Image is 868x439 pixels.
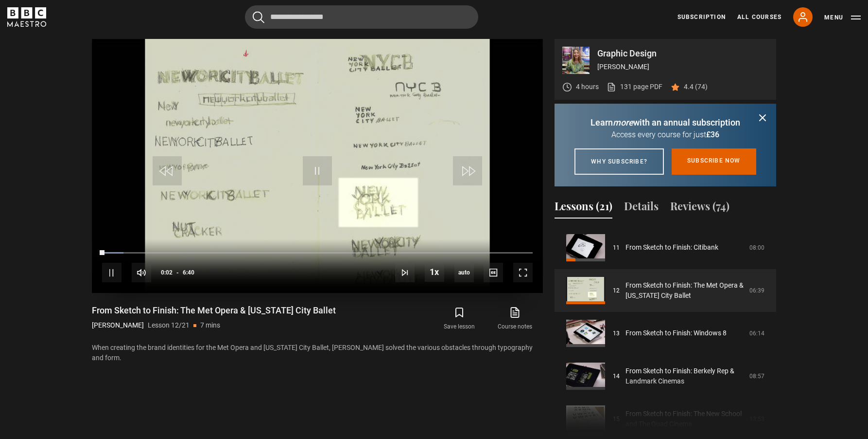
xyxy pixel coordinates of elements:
button: Mute [132,263,151,282]
button: Next Lesson [395,263,415,282]
a: Subscribe now [672,148,756,175]
p: When creating the brand identities for the Met Opera and [US_STATE] City Ballet, [PERSON_NAME] so... [92,343,543,363]
input: Search [245,5,478,29]
p: Graphic Design [597,49,768,58]
svg: BBC Maestro [7,7,46,27]
i: more [613,117,633,128]
p: Learn with an annual subscription [566,116,764,129]
p: 4 hours [576,82,599,92]
button: Submit the search query [253,11,264,23]
a: From Sketch to Finish: Windows 8 [625,328,727,338]
a: 131 page PDF [607,82,662,92]
a: Subscription [677,13,726,21]
button: Save lesson [432,305,487,333]
p: Access every course for just [566,129,764,141]
video-js: Video Player [92,39,543,293]
span: £36 [706,130,719,139]
p: [PERSON_NAME] [597,62,768,72]
a: From Sketch to Finish: Citibank [625,242,718,253]
p: 7 mins [200,320,220,330]
div: Current quality: 720p [454,263,474,282]
p: [PERSON_NAME] [92,320,144,330]
button: Reviews (74) [670,198,729,219]
div: Progress Bar [102,252,533,254]
p: Lesson 12/21 [148,320,190,330]
button: Details [624,198,659,219]
button: Fullscreen [513,263,533,282]
span: 6:40 [183,264,194,281]
button: Toggle navigation [824,13,861,22]
button: Lessons (21) [555,198,612,219]
button: Pause [102,263,122,282]
span: - [176,269,179,276]
a: Why subscribe? [574,148,664,175]
h1: From Sketch to Finish: The Met Opera & [US_STATE] City Ballet [92,305,336,316]
a: From Sketch to Finish: Berkely Rep & Landmark Cinemas [625,366,744,386]
span: 0:02 [161,264,173,281]
a: All Courses [737,13,781,21]
button: Captions [484,263,503,282]
a: Course notes [487,305,543,333]
button: Playback Rate [425,262,444,282]
p: 4.4 (74) [684,82,708,92]
span: auto [454,263,474,282]
a: From Sketch to Finish: The Met Opera & [US_STATE] City Ballet [625,280,744,301]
